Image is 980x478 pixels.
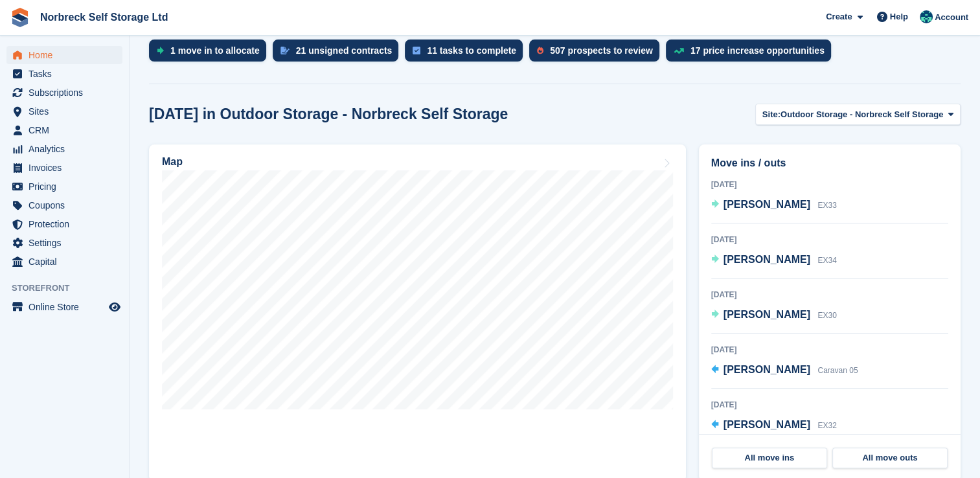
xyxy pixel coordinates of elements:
span: Site: [762,108,781,121]
img: stora-icon-8386f47178a22dfd0bd8f6a31ec36ba5ce8667c1dd55bd0f319d3a0aa187defe.svg [10,8,30,27]
a: Preview store [107,299,122,315]
div: [DATE] [711,289,948,301]
a: 1 move in to allocate [149,40,273,68]
span: Outdoor Storage - Norbreck Self Storage [781,108,943,121]
span: EX32 [817,421,836,430]
a: All move outs [832,448,948,468]
span: Caravan 05 [817,366,858,375]
a: 11 tasks to complete [405,40,529,68]
span: Sites [28,102,106,120]
a: [PERSON_NAME] EX34 [711,252,837,269]
a: [PERSON_NAME] Caravan 05 [711,362,858,379]
div: 21 unsigned contracts [296,45,393,56]
span: Storefront [12,282,129,295]
div: 11 tasks to complete [427,45,516,56]
a: 507 prospects to review [529,40,666,68]
span: Subscriptions [28,84,106,102]
img: Sally King [920,10,933,23]
span: Account [935,11,968,24]
a: Norbreck Self Storage Ltd [35,6,173,28]
a: 21 unsigned contracts [273,40,405,68]
a: [PERSON_NAME] EX32 [711,417,837,434]
div: 1 move in to allocate [170,45,260,56]
div: [DATE] [711,179,948,190]
span: Pricing [28,177,106,196]
span: Analytics [28,140,106,158]
a: menu [6,234,122,252]
span: CRM [28,121,106,139]
span: Help [890,10,908,23]
span: Online Store [28,298,106,316]
a: [PERSON_NAME] EX33 [711,197,837,214]
a: menu [6,140,122,158]
a: menu [6,196,122,214]
span: Create [826,10,852,23]
a: menu [6,253,122,271]
img: move_ins_to_allocate_icon-fdf77a2bb77ea45bf5b3d319d69a93e2d87916cf1d5bf7949dd705db3b84f3ca.svg [157,47,164,54]
span: [PERSON_NAME] [724,309,810,320]
a: All move ins [712,448,827,468]
span: Invoices [28,159,106,177]
img: task-75834270c22a3079a89374b754ae025e5fb1db73e45f91037f5363f120a921f8.svg [413,47,420,54]
img: price_increase_opportunities-93ffe204e8149a01c8c9dc8f82e8f89637d9d84a8eef4429ea346261dce0b2c0.svg [674,48,684,54]
span: EX33 [817,201,836,210]
img: prospect-51fa495bee0391a8d652442698ab0144808aea92771e9ea1ae160a38d050c398.svg [537,47,543,54]
div: [DATE] [711,399,948,411]
a: menu [6,159,122,177]
span: [PERSON_NAME] [724,364,810,375]
span: Capital [28,253,106,271]
button: Site: Outdoor Storage - Norbreck Self Storage [755,104,961,125]
a: menu [6,84,122,102]
a: menu [6,177,122,196]
span: [PERSON_NAME] [724,254,810,265]
span: Home [28,46,106,64]
span: Coupons [28,196,106,214]
a: menu [6,102,122,120]
span: Tasks [28,65,106,83]
a: menu [6,46,122,64]
a: 17 price increase opportunities [666,40,838,68]
div: [DATE] [711,234,948,245]
span: [PERSON_NAME] [724,419,810,430]
span: EX34 [817,256,836,265]
div: 507 prospects to review [550,45,653,56]
a: [PERSON_NAME] EX30 [711,307,837,324]
h2: Move ins / outs [711,155,948,171]
span: Protection [28,215,106,233]
h2: [DATE] in Outdoor Storage - Norbreck Self Storage [149,106,508,123]
span: [PERSON_NAME] [724,199,810,210]
h2: Map [162,156,183,168]
a: menu [6,65,122,83]
div: [DATE] [711,344,948,356]
a: menu [6,298,122,316]
img: contract_signature_icon-13c848040528278c33f63329250d36e43548de30e8caae1d1a13099fd9432cc5.svg [280,47,290,54]
a: menu [6,121,122,139]
span: EX30 [817,311,836,320]
span: Settings [28,234,106,252]
div: 17 price increase opportunities [690,45,825,56]
a: menu [6,215,122,233]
